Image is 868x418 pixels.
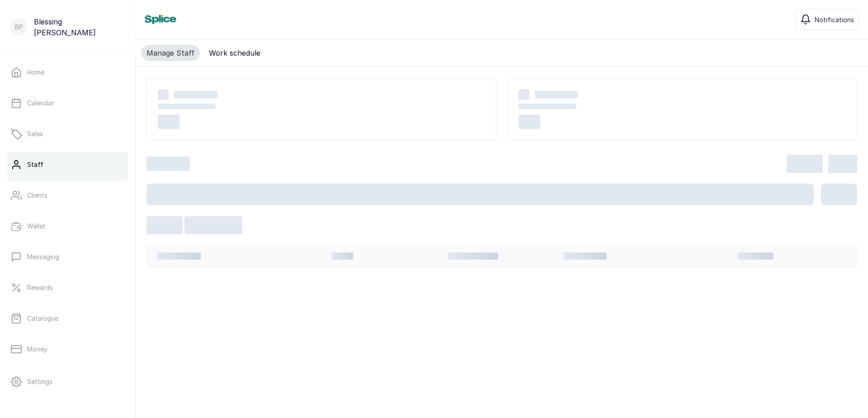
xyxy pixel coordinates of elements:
a: Sales [7,121,128,147]
button: Manage Staff [141,45,200,61]
a: Settings [7,369,128,394]
p: Calendar [27,99,54,108]
a: Rewards [7,275,128,300]
a: Messaging [7,244,128,270]
a: Calendar [7,90,128,116]
button: Notifications [795,9,859,30]
p: Staff [27,160,43,169]
p: Sales [27,129,43,138]
button: Work schedule [203,45,266,61]
p: Wallet [27,222,46,231]
a: Clients [7,183,128,208]
p: Messaging [27,252,59,261]
p: Settings [27,377,52,386]
p: Catalogue [27,314,58,323]
p: Rewards [27,283,53,292]
a: Wallet [7,214,128,239]
span: Notifications [815,15,854,24]
p: BP [15,23,23,32]
a: Staff [7,152,128,177]
p: Blessing [PERSON_NAME] [34,16,124,38]
a: Catalogue [7,306,128,331]
a: Home [7,60,128,85]
p: Home [27,68,44,77]
p: Money [27,345,47,354]
p: Clients [27,191,47,200]
a: Money [7,337,128,362]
